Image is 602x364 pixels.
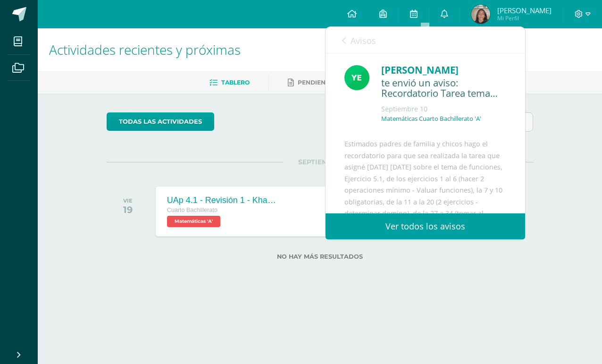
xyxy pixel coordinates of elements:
[221,79,250,86] span: Tablero
[209,75,250,90] a: Tablero
[344,138,506,347] div: Estimados padres de familia y chicos hago el recordatorio para que sea realizada la tarea que asi...
[351,35,376,46] span: Avisos
[167,195,280,205] div: UAp 4.1 - Revisión 1 - Khan Academy
[326,213,525,239] a: Ver todos los avisos
[288,75,378,90] a: Pendientes de entrega
[49,41,241,59] span: Actividades recientes y próximas
[381,104,506,114] div: Septiembre 10
[283,158,357,166] span: SEPTIEMBRE
[123,197,133,204] div: VIE
[381,115,481,123] p: Matemáticas Cuarto Bachillerato 'A'
[107,112,214,131] a: todas las Actividades
[381,77,506,100] div: te envió un aviso: Recordatorio Tarea tema Funciones
[497,14,552,22] span: Mi Perfil
[497,6,552,15] span: [PERSON_NAME]
[298,79,378,86] span: Pendientes de entrega
[167,207,217,213] span: Cuarto Bachillerato
[107,253,534,260] label: No hay más resultados
[381,63,506,77] div: [PERSON_NAME]
[167,216,220,227] span: Matemáticas 'A'
[471,5,490,24] img: f53d068c398be2615b7dbe161aef0f7c.png
[123,204,133,215] div: 19
[344,65,369,90] img: fd93c6619258ae32e8e829e8701697bb.png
